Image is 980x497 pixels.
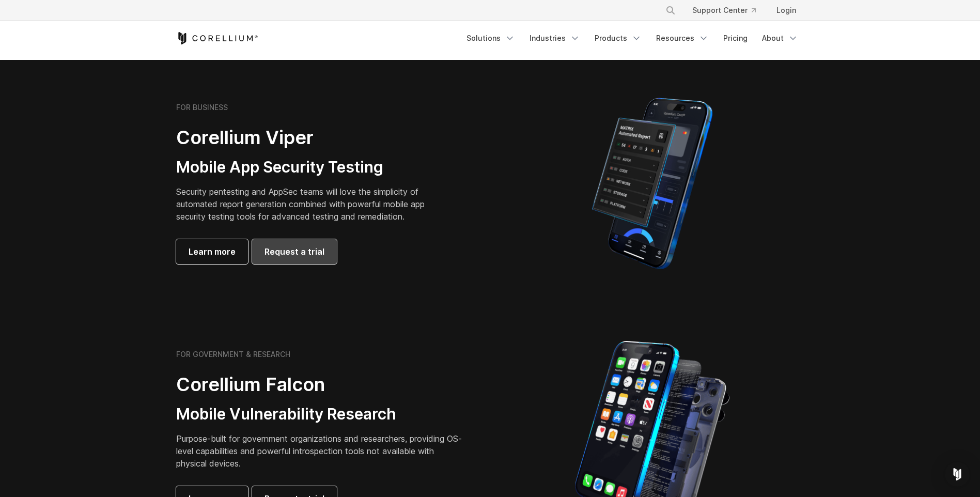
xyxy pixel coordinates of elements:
img: Corellium MATRIX automated report on iPhone showing app vulnerability test results across securit... [574,93,730,274]
a: Resources [650,29,715,48]
a: Industries [523,29,586,48]
div: Navigation Menu [460,29,804,48]
span: Learn more [189,245,236,258]
a: Learn more [176,239,248,264]
div: Open Intercom Messenger [945,462,970,487]
h6: FOR GOVERNMENT & RESEARCH [176,350,290,359]
h6: FOR BUSINESS [176,103,228,112]
a: Solutions [460,29,521,48]
div: Navigation Menu [653,1,804,20]
a: Request a trial [252,239,337,264]
a: Corellium Home [176,32,258,44]
h2: Corellium Falcon [176,373,465,396]
a: About [756,29,804,48]
button: Search [661,1,680,20]
h3: Mobile Vulnerability Research [176,405,465,424]
p: Purpose-built for government organizations and researchers, providing OS-level capabilities and p... [176,432,465,470]
h3: Mobile App Security Testing [176,158,441,177]
span: Request a trial [265,245,324,258]
a: Products [588,29,648,48]
p: Security pentesting and AppSec teams will love the simplicity of automated report generation comb... [176,185,441,223]
a: Pricing [717,29,754,48]
a: Login [768,1,804,20]
a: Support Center [684,1,764,20]
h2: Corellium Viper [176,126,441,149]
